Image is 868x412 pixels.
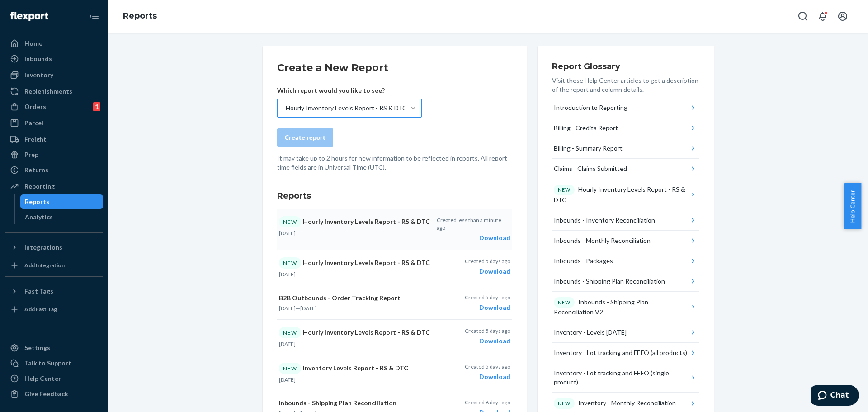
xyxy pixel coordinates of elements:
button: NEWHourly Inventory Levels Report - RS & DTC[DATE]Created less than a minute agoDownload [277,209,512,250]
div: Home [24,39,42,48]
p: Created 5 days ago [465,363,510,370]
p: Which report would you like to see? [277,86,422,95]
button: B2B Outbounds - Order Tracking Report[DATE]—[DATE]Created 5 days agoDownload [277,286,512,320]
a: Settings [5,341,103,355]
button: Billing - Credits Report [552,118,699,138]
button: Inbounds - Shipping Plan Reconciliation [552,271,699,292]
div: Hourly Inventory Levels Report - RS & DTC [554,185,689,204]
button: Fast Tags [5,284,103,298]
a: Replenishments [5,84,103,99]
div: NEW [279,363,301,374]
div: Download [465,267,510,276]
div: Inventory - Monthly Reconciliation [554,398,676,409]
a: Prep [5,147,103,162]
p: Hourly Inventory Levels Report - RS & DTC [279,257,432,269]
div: Inbounds - Monthly Reconciliation [554,236,651,245]
iframe: Opens a widget where you can chat to one of our agents [811,385,859,407]
p: NEW [558,186,571,194]
time: [DATE] [279,341,296,347]
div: Inbounds [24,54,52,63]
a: Orders1 [5,99,103,114]
button: Inbounds - Inventory Reconciliation [552,210,699,231]
a: Help Center [5,371,103,386]
div: Inbounds - Shipping Plan Reconciliation [554,277,665,286]
button: Talk to Support [5,356,103,370]
div: Reports [25,197,49,206]
p: Created 5 days ago [465,294,510,301]
p: Visit these Help Center articles to get a description of the report and column details. [552,76,699,94]
time: [DATE] [279,230,296,237]
a: Reporting [5,179,103,194]
button: Inventory - Lot tracking and FEFO (single product) [552,363,699,393]
button: Open notifications [814,7,832,25]
a: Freight [5,132,103,147]
p: Hourly Inventory Levels Report - RS & DTC [279,216,431,227]
div: Claims - Claims Submitted [554,164,627,173]
div: Inbounds - Inventory Reconciliation [554,216,655,225]
p: Created less than a minute ago [437,216,510,232]
div: Inventory - Lot tracking and FEFO (all products) [554,348,687,357]
div: Talk to Support [24,359,71,368]
a: Add Integration [5,258,103,273]
button: NEWHourly Inventory Levels Report - RS & DTC [552,179,699,210]
button: Inbounds - Monthly Reconciliation [552,231,699,251]
button: Billing - Summary Report [552,138,699,159]
button: Close Navigation [85,7,103,25]
div: Introduction to Reporting [554,103,627,112]
p: Inventory Levels Report - RS & DTC [279,363,432,374]
button: NEWInbounds - Shipping Plan Reconciliation V2 [552,292,699,323]
ol: breadcrumbs [116,3,164,29]
p: Created 5 days ago [465,327,510,335]
time: [DATE] [279,271,296,278]
p: NEW [558,299,571,306]
a: Parcel [5,116,103,130]
p: Created 5 days ago [465,257,510,265]
div: Help Center [24,374,61,383]
div: Freight [24,135,47,144]
a: Reports [123,11,157,21]
div: Add Integration [24,261,65,269]
p: Created 6 days ago [465,398,510,406]
h3: Report Glossary [552,61,699,72]
div: Prep [24,150,38,159]
img: Flexport logo [10,12,48,21]
a: Home [5,36,103,51]
button: Open account menu [834,7,852,25]
div: Parcel [24,118,43,128]
p: It may take up to 2 hours for new information to be reflected in reports. All report time fields ... [277,154,512,172]
a: Add Fast Tag [5,302,103,317]
div: Orders [24,102,46,111]
div: Download [465,303,510,312]
button: Integrations [5,240,103,255]
p: Hourly Inventory Levels Report - RS & DTC [279,327,432,338]
div: Billing - Credits Report [554,123,618,133]
button: Inbounds - Packages [552,251,699,271]
h2: Create a New Report [277,61,512,75]
div: Add Fast Tag [24,305,57,313]
button: Help Center [844,183,861,229]
div: Replenishments [24,87,72,96]
div: Billing - Summary Report [554,144,623,153]
div: Inventory - Lot tracking and FEFO (single product) [554,369,689,387]
a: Analytics [20,210,104,224]
div: Download [437,233,510,242]
button: Claims - Claims Submitted [552,159,699,179]
time: [DATE] [300,305,317,312]
button: NEWHourly Inventory Levels Report - RS & DTC[DATE]Created 5 days agoDownload [277,250,512,286]
button: NEWInventory Levels Report - RS & DTC[DATE]Created 5 days agoDownload [277,355,512,391]
div: NEW [279,257,301,269]
div: 1 [93,102,100,111]
div: Integrations [24,243,62,252]
div: Inbounds - Shipping Plan Reconciliation V2 [554,297,689,317]
div: Reporting [24,182,55,191]
div: NEW [279,327,301,338]
div: Settings [24,343,50,352]
p: — [279,304,432,312]
div: Inventory [24,71,53,80]
div: Give Feedback [24,389,68,398]
div: Create report [285,133,325,142]
div: Hourly Inventory Levels Report - RS & DTC [286,104,407,113]
button: Create report [277,128,333,147]
div: Analytics [25,213,53,222]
